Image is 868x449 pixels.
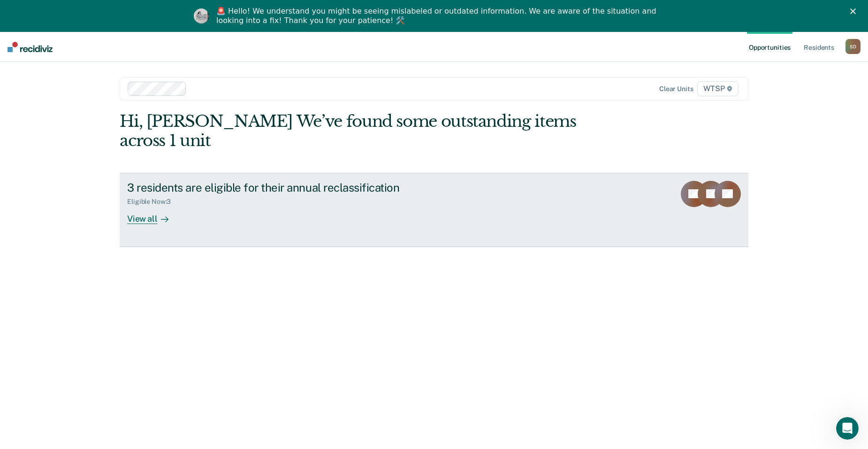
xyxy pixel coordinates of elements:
[120,173,748,247] a: 3 residents are eligible for their annual reclassificationEligible Now:3View all
[127,206,180,224] div: View all
[802,32,836,62] a: Residents
[120,112,623,150] div: Hi, [PERSON_NAME] We’ve found some outstanding items across 1 unit
[194,8,209,23] img: Profile image for Kim
[659,85,693,93] div: Clear units
[836,417,859,440] iframe: Intercom live chat
[747,32,792,62] a: Opportunities
[127,198,178,206] div: Eligible Now : 3
[216,7,659,25] div: 🚨 Hello! We understand you might be seeing mislabeled or outdated information. We are aware of th...
[697,81,739,96] span: WTSP
[127,181,457,194] div: 3 residents are eligible for their annual reclassification
[850,8,860,14] div: Close
[845,39,860,54] div: S D
[845,39,860,54] button: SD
[8,42,53,52] img: Recidiviz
